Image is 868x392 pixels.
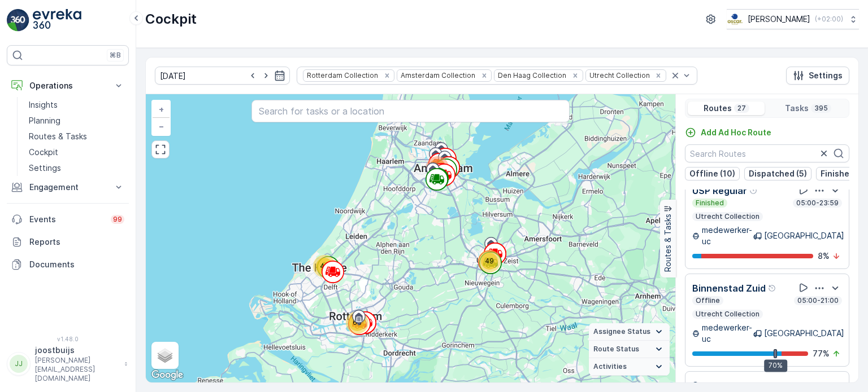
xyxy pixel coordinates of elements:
summary: Activities [589,358,670,376]
button: Offline (10) [685,167,740,180]
p: [GEOGRAPHIC_DATA] [764,230,844,241]
div: 243 [426,156,449,179]
p: ( +02:00 ) [815,15,843,24]
a: Open this area in Google Maps (opens a new window) [149,368,186,382]
button: Engagement [7,176,129,199]
a: Layers [153,343,177,368]
p: Insights [29,99,58,111]
p: 05:00-21:00 [796,296,840,305]
a: Routes & Tasks [24,129,129,144]
p: Utrecht Collection [695,212,761,221]
div: 40 [313,255,336,278]
p: Routes [704,103,732,114]
a: Insights [24,97,129,113]
p: Binnenstad Zuid [692,281,766,295]
p: Planning [29,115,60,126]
button: JJjoostbuijs[PERSON_NAME][EMAIL_ADDRESS][DOMAIN_NAME] [7,345,129,383]
span: Activities [593,362,627,371]
p: Offline (10) [689,168,735,179]
div: 70% [764,359,787,372]
span: v 1.48.0 [7,336,129,342]
p: joostbuijs [35,345,119,356]
div: Remove Rotterdam Collection [381,71,393,80]
a: Events99 [7,208,129,231]
p: Tasks [785,103,809,114]
p: [PERSON_NAME] [748,14,810,25]
p: Engagement [29,182,106,193]
p: [GEOGRAPHIC_DATA] [764,328,844,339]
div: 63 [346,311,368,334]
p: USP Regular [692,184,747,197]
a: Planning [24,113,129,129]
img: logo_light-DOdMpM7g.png [33,9,81,32]
p: Settings [809,70,843,81]
p: Documents [29,259,124,270]
div: Utrecht Collection [586,70,652,81]
p: [PERSON_NAME][EMAIL_ADDRESS][DOMAIN_NAME] [35,356,119,383]
p: Reports [29,236,124,248]
p: medewerker-uc [702,224,753,247]
img: logo [7,9,29,32]
button: Dispatched (5) [744,167,811,180]
a: Settings [24,160,129,176]
span: + [159,104,164,114]
div: Amsterdam Collection [397,70,477,81]
img: Google [149,368,186,382]
div: Rotterdam Collection [303,70,380,81]
a: Documents [7,253,129,276]
span: Route Status [593,345,639,354]
span: Assignee Status [593,327,650,336]
a: Add Ad Hoc Route [685,127,771,138]
a: Cockpit [24,144,129,160]
input: Search for tasks or a location [251,100,569,122]
span: − [159,121,164,131]
p: Utrecht Collection [695,310,761,319]
input: dd/mm/yyyy [155,67,290,85]
button: Operations [7,74,129,97]
div: Help Tooltip Icon [768,284,777,293]
p: 395 [813,104,829,113]
p: 8 % [818,250,830,262]
p: Operations [29,80,106,91]
p: Cockpit [29,147,58,158]
span: 40 [320,262,329,270]
p: Offline [695,296,721,305]
p: 27 [736,104,747,113]
p: 05:00-23:59 [795,199,840,208]
p: Finished [695,199,725,208]
div: JJ [10,355,28,373]
a: Zoom Out [153,118,170,135]
div: Den Haag Collection [494,70,568,81]
p: medewerker-uc [702,322,753,345]
div: Help Tooltip Icon [749,186,758,195]
p: Routes & Tasks [29,131,87,142]
p: Routes & Tasks [662,214,674,272]
p: Add Ad Hoc Route [701,127,771,138]
p: 99 [113,215,122,224]
summary: Assignee Status [589,323,670,341]
p: ⌘B [110,51,121,60]
p: 77 % [813,348,830,359]
p: Cockpit [145,10,197,28]
p: Settings [29,162,61,174]
button: Settings [786,67,849,85]
div: Remove Den Haag Collection [569,71,581,80]
p: Events [29,214,104,225]
div: Remove Amsterdam Collection [478,71,491,80]
span: 49 [485,257,494,265]
div: Remove Utrecht Collection [652,71,665,80]
a: Zoom In [153,101,170,118]
p: Dispatched (5) [749,168,807,179]
img: basis-logo_rgb2x.png [727,13,743,25]
input: Search Routes [685,144,849,162]
div: 49 [478,250,501,272]
summary: Route Status [589,341,670,358]
a: Reports [7,231,129,253]
button: [PERSON_NAME](+02:00) [727,9,859,29]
